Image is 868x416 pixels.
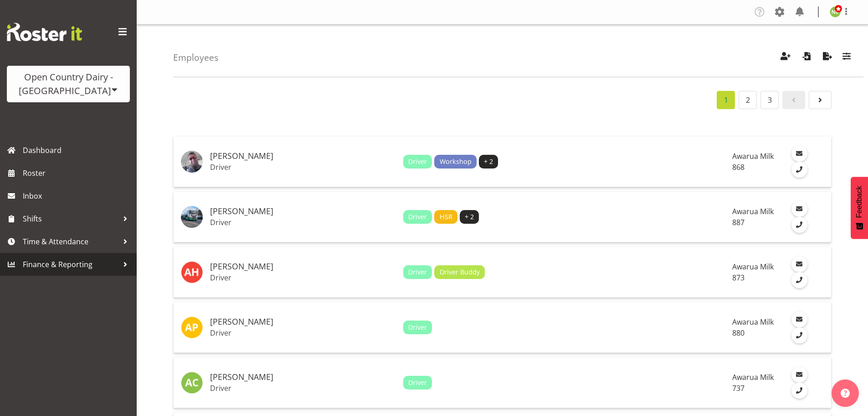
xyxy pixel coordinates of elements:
p: Driver [210,273,396,282]
span: Awarua Milk [732,317,774,327]
a: Call Employee [791,217,807,233]
span: Driver [408,267,427,277]
button: Feedback - Show survey [851,177,868,239]
span: 868 [732,162,745,172]
p: Driver [210,328,396,337]
span: + 2 [484,157,493,167]
img: help-xxl-2.png [841,389,850,398]
span: Roster [23,166,132,180]
img: alan-rolton04c296bc37223c8dd08f2cd7387a414a.png [181,151,203,173]
span: 880 [732,328,745,338]
span: Time & Attendance [23,235,118,248]
h5: [PERSON_NAME] [210,152,396,161]
h5: [PERSON_NAME] [210,373,396,382]
a: Page 3. [760,91,779,109]
span: Dashboard [23,143,132,157]
a: Page 0. [782,91,805,109]
span: Driver [408,378,427,388]
a: Email Employee [791,146,807,162]
div: Open Country Dairy - [GEOGRAPHIC_DATA] [16,70,121,98]
span: Awarua Milk [732,151,774,161]
a: Page 2. [739,91,757,109]
img: andrew-muirad45df72db9e0ef9b86311889fb83021.png [181,206,203,228]
span: + 2 [465,212,474,222]
img: nicole-lloyd7454.jpg [830,6,841,17]
button: Filter Employees [837,47,856,68]
p: Driver [210,163,396,172]
span: Feedback [855,186,863,218]
span: Shifts [23,212,118,226]
span: Workshop [440,157,472,167]
a: Email Employee [791,256,807,272]
a: Call Employee [791,327,807,343]
span: Driver [408,322,427,332]
span: Inbox [23,189,132,203]
h5: [PERSON_NAME] [210,207,396,216]
span: Driver Buddy [440,267,480,277]
a: Email Employee [791,311,807,327]
img: andrew-poole7464.jpg [181,316,203,338]
a: Call Employee [791,383,807,399]
span: Finance & Reporting [23,258,118,271]
span: Awarua Milk [732,372,774,382]
img: andrew-henderson7383.jpg [181,261,203,283]
span: 737 [732,383,745,393]
span: Driver [408,157,427,167]
img: andrew-crawford10983.jpg [181,372,203,394]
span: Awarua Milk [732,262,774,272]
img: Rosterit website logo [7,23,82,41]
button: Import Employees [797,47,816,68]
a: Email Employee [791,201,807,217]
span: 887 [732,217,745,227]
h5: [PERSON_NAME] [210,317,396,326]
button: Create Employees [776,47,795,68]
span: Driver [408,212,427,222]
span: Awarua Milk [732,206,774,216]
h4: Employees [173,53,218,63]
a: Call Employee [791,272,807,288]
a: Email Employee [791,367,807,383]
span: 873 [732,273,745,283]
button: Export Employees [818,47,837,68]
p: Driver [210,218,396,227]
a: Call Employee [791,162,807,178]
a: Page 2. [809,91,832,109]
p: Driver [210,384,396,393]
h5: [PERSON_NAME] [210,262,396,271]
span: HSR [440,212,452,222]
